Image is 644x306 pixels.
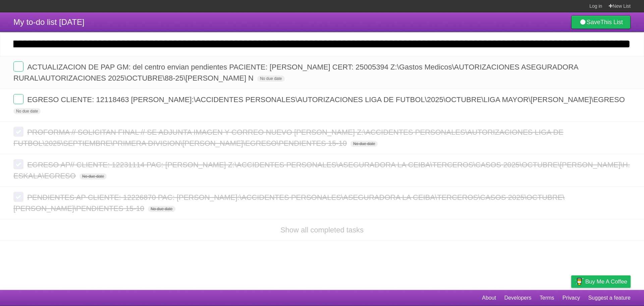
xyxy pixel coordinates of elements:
a: SaveThis List [571,15,631,29]
span: No due date [13,108,41,114]
a: About [482,292,496,304]
label: Done [13,159,23,169]
span: My to-do list [DATE] [13,17,85,27]
a: Buy me a coffee [571,275,631,288]
span: EGRESO CLIENTE: 12118463 [PERSON_NAME]:\ACCIDENTES PERSONALES\AUTORIZACIONES LIGA DE FUTBOL\2025\... [27,95,627,104]
span: PROFORMA // SOLICITAN FINAL // SE ADJUNTA IMAGEN Y CORREO NUEVO [PERSON_NAME] Z:\ACCIDENTES PERSO... [13,128,563,147]
span: EGRESO AP// CLIENTE: 12231114 PAC: [PERSON_NAME] Z:\ACCIDENTES PERSONALES\ASEGURADORA LA CEIBA\TE... [13,161,630,180]
label: Done [13,127,23,137]
span: No due date [79,173,107,179]
a: Developers [504,292,531,304]
label: Done [13,192,23,202]
a: Show all completed tasks [280,226,364,234]
span: No due date [351,141,378,147]
label: Done [13,61,23,72]
img: Buy me a coffee [575,276,584,287]
a: Suggest a feature [588,292,631,304]
label: Done [13,94,23,104]
span: Buy me a coffee [585,276,627,288]
span: No due date [148,206,175,212]
span: ACTUALIZACION DE PAP GM: del centro envian pendientes PACIENTE: [PERSON_NAME] CERT: 25005394 Z:\G... [13,63,578,82]
b: This List [600,19,623,26]
a: Privacy [562,292,580,304]
span: No due date [257,76,284,82]
span: PENDIENTES AP CLIENTE: 12226870 PAC: [PERSON_NAME]:\ACCIDENTES PERSONALES\ASEGURADORA LA CEIBA\TE... [13,193,565,213]
a: Terms [540,292,554,304]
